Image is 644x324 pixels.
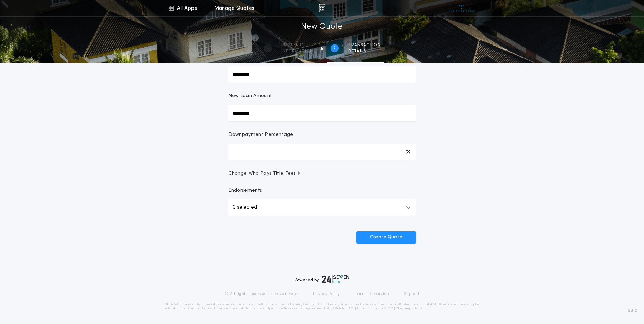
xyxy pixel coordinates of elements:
[355,291,389,297] a: Terms of Service
[404,291,419,297] a: Support
[228,199,416,216] button: 0 selected
[313,291,340,297] a: Privacy Policy
[301,21,343,32] h1: New Quote
[449,5,474,12] img: vs-icon
[333,46,336,51] h2: 2
[228,144,416,160] input: Downpayment Percentage
[228,170,301,177] span: Change Who Pays Title Fees
[228,66,416,83] input: Sale Price
[228,187,416,194] p: Endorsements
[322,275,350,283] img: logo
[281,42,313,48] span: Property
[348,42,381,48] span: Transaction
[323,307,356,310] a: [URL][DOMAIN_NAME]
[228,170,416,177] button: Change Who Pays Title Fees
[163,302,481,310] p: DISCLAIMER: This estimate is provided for informational purposes only. 24|Seven Fees, a product o...
[225,291,298,297] p: © All rights reserved. 24|Seven Fees
[281,49,313,54] span: information
[356,231,416,244] button: Create Quote
[228,105,416,121] input: New Loan Amount
[348,49,381,54] span: details
[233,203,257,212] p: 0 selected
[228,93,272,100] p: New Loan Amount
[295,275,350,283] div: Powered by
[628,308,637,314] span: 3.8.0
[228,131,293,138] p: Downpayment Percentage
[319,4,325,12] img: img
